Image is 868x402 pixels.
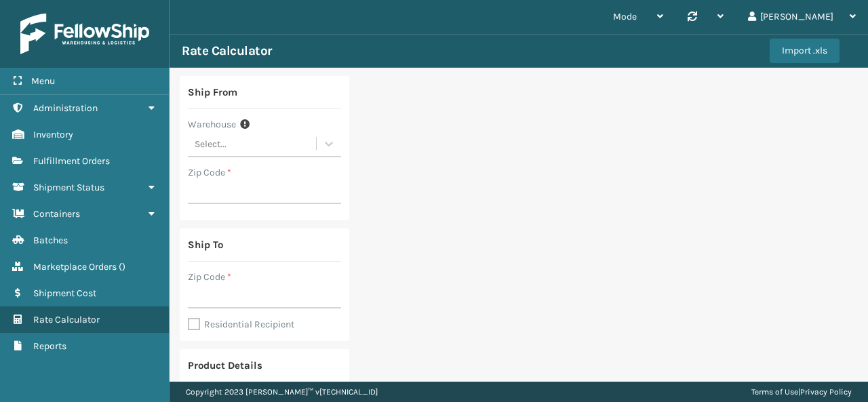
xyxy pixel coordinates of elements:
[195,137,226,151] div: Select...
[33,314,100,325] span: Rate Calculator
[33,102,98,114] span: Administration
[751,382,852,402] div: |
[33,129,73,140] span: Inventory
[33,287,96,299] span: Shipment Cost
[33,235,68,246] span: Batches
[33,182,104,193] span: Shipment Status
[186,382,378,402] p: Copyright 2023 [PERSON_NAME]™ v [TECHNICAL_ID]
[188,357,262,374] div: Product Details
[33,261,117,273] span: Marketplace Orders
[31,75,55,87] span: Menu
[20,14,149,54] img: logo
[188,84,237,100] div: Ship From
[33,208,80,220] span: Containers
[613,11,637,22] span: Mode
[188,319,294,330] label: Residential Recipient
[751,387,798,397] a: Terms of Use
[33,340,66,352] span: Reports
[188,117,236,132] label: Warehouse
[770,39,840,63] button: Import .xls
[188,165,231,180] label: Zip Code
[188,237,223,253] div: Ship To
[33,155,110,167] span: Fulfillment Orders
[119,261,125,273] span: ( )
[182,43,272,59] h3: Rate Calculator
[188,270,231,284] label: Zip Code
[800,387,852,397] a: Privacy Policy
